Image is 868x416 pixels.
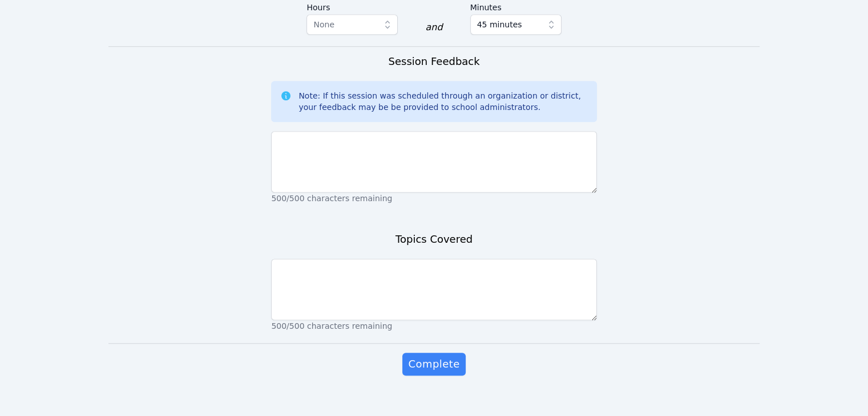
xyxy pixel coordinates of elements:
button: None [306,14,398,35]
p: 500/500 characters remaining [271,193,596,204]
span: Complete [408,356,459,372]
span: 45 minutes [477,18,522,31]
div: and [425,21,442,34]
h3: Session Feedback [388,54,479,70]
div: Note: If this session was scheduled through an organization or district, your feedback may be be ... [298,90,587,113]
button: Complete [402,353,465,376]
h3: Topics Covered [395,231,473,247]
span: None [313,20,334,29]
p: 500/500 characters remaining [271,320,596,332]
button: 45 minutes [470,14,562,35]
